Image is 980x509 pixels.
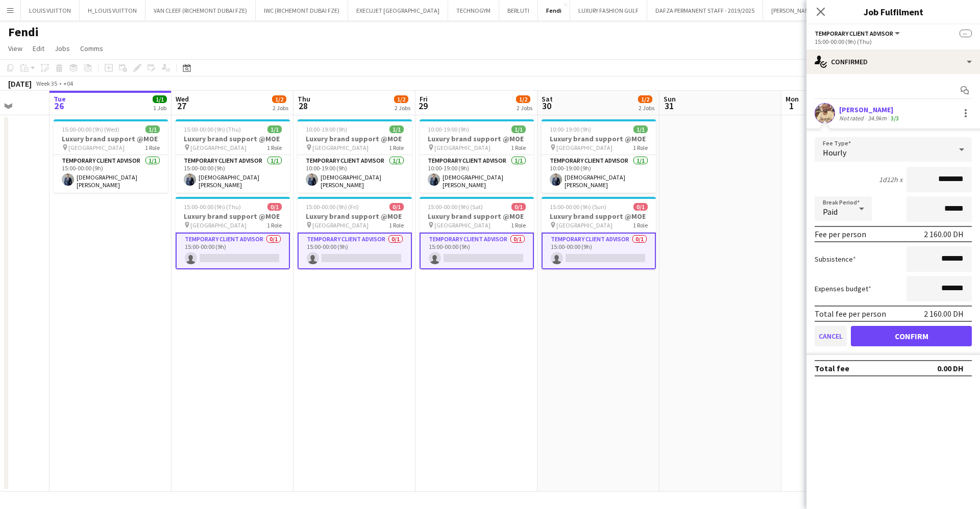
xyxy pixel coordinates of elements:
[823,207,838,217] span: Paid
[298,94,310,104] span: Thu
[420,212,534,221] h3: Luxury brand support @MOE
[306,125,347,133] span: 10:00-19:00 (9h)
[662,100,676,112] span: 31
[511,144,526,151] span: 1 Role
[21,1,80,20] button: LOUIS VUITTON
[542,197,656,269] div: 15:00-00:00 (9h) (Sun)0/1Luxury brand support @MOE [GEOGRAPHIC_DATA]1 RoleTemporary Client Adviso...
[54,94,66,104] span: Tue
[389,203,404,211] span: 0/1
[511,221,526,229] span: 1 Role
[389,144,404,151] span: 1 Role
[786,94,799,104] span: Mon
[8,79,32,89] div: [DATE]
[633,221,648,229] span: 1 Role
[420,233,534,269] app-card-role: Temporary Client Advisor0/115:00-00:00 (9h)
[145,125,160,133] span: 1/1
[174,100,189,112] span: 27
[54,119,168,193] app-job-card: 15:00-00:00 (9h) (Wed)1/1Luxury brand support @MOE [GEOGRAPHIC_DATA]1 RoleTemporary Client Adviso...
[395,104,410,112] div: 2 Jobs
[8,44,22,53] span: View
[176,197,290,269] app-job-card: 15:00-00:00 (9h) (Thu)0/1Luxury brand support @MOE [GEOGRAPHIC_DATA]1 RoleTemporary Client Adviso...
[542,233,656,269] app-card-role: Temporary Client Advisor0/115:00-00:00 (9h)
[55,44,70,53] span: Jobs
[306,203,359,211] span: 15:00-00:00 (9h) (Fri)
[538,1,570,20] button: Fendi
[556,221,612,229] span: [GEOGRAPHIC_DATA]
[556,144,612,151] span: [GEOGRAPHIC_DATA]
[418,100,428,112] span: 29
[839,105,901,114] div: [PERSON_NAME]
[8,24,39,40] h1: Fendi
[550,125,591,133] span: 10:00-19:00 (9h)
[815,30,901,37] button: Temporary Client Advisor
[176,212,290,221] h3: Luxury brand support @MOE
[420,155,534,193] app-card-role: Temporary Client Advisor1/110:00-19:00 (9h)[DEMOGRAPHIC_DATA][PERSON_NAME] [PERSON_NAME]
[428,125,469,133] span: 10:00-19:00 (9h)
[153,104,166,112] div: 1 Job
[256,1,348,20] button: IWC (RICHEMONT DUBAI FZE)
[815,30,893,37] span: Temporary Client Advisor
[420,119,534,193] app-job-card: 10:00-19:00 (9h)1/1Luxury brand support @MOE [GEOGRAPHIC_DATA]1 RoleTemporary Client Advisor1/110...
[176,233,290,269] app-card-role: Temporary Client Advisor0/115:00-00:00 (9h)
[267,203,282,211] span: 0/1
[394,95,408,103] span: 1/2
[34,80,59,87] span: Week 35
[633,203,648,211] span: 0/1
[76,42,107,55] a: Comms
[267,125,282,133] span: 1/1
[298,134,412,143] h3: Luxury brand support @MOE
[517,104,532,112] div: 2 Jobs
[420,134,534,143] h3: Luxury brand support @MOE
[851,326,972,346] button: Confirm
[516,95,530,103] span: 1/2
[815,254,856,264] label: Subsistence
[184,203,241,211] span: 15:00-00:00 (9h) (Thu)
[267,144,282,151] span: 1 Role
[184,125,241,133] span: 15:00-00:00 (9h) (Thu)
[542,212,656,221] h3: Luxury brand support @MOE
[448,1,499,20] button: TECHNOGYM
[511,203,526,211] span: 0/1
[176,119,290,193] app-job-card: 15:00-00:00 (9h) (Thu)1/1Luxury brand support @MOE [GEOGRAPHIC_DATA]1 RoleTemporary Client Adviso...
[298,197,412,269] app-job-card: 15:00-00:00 (9h) (Fri)0/1Luxury brand support @MOE [GEOGRAPHIC_DATA]1 RoleTemporary Client Adviso...
[176,134,290,143] h3: Luxury brand support @MOE
[80,44,103,53] span: Comms
[763,1,823,20] button: [PERSON_NAME]
[924,309,964,319] div: 2 160.00 DH
[570,1,647,20] button: LUXURY FASHION GULF
[815,284,871,293] label: Expenses budget
[815,309,886,319] div: Total fee per person
[63,80,73,87] div: +04
[815,326,847,346] button: Cancel
[190,221,247,229] span: [GEOGRAPHIC_DATA]
[33,44,44,53] span: Edit
[51,42,74,55] a: Jobs
[296,100,310,112] span: 28
[62,125,119,133] span: 15:00-00:00 (9h) (Wed)
[29,42,48,55] a: Edit
[54,134,168,143] h3: Luxury brand support @MOE
[267,221,282,229] span: 1 Role
[312,221,369,229] span: [GEOGRAPHIC_DATA]
[511,125,526,133] span: 1/1
[54,155,168,193] app-card-role: Temporary Client Advisor1/115:00-00:00 (9h)[DEMOGRAPHIC_DATA][PERSON_NAME] [PERSON_NAME]
[633,144,648,151] span: 1 Role
[960,30,972,37] span: --
[879,175,902,184] div: 1d12h x
[298,233,412,269] app-card-role: Temporary Client Advisor0/115:00-00:00 (9h)
[420,94,428,104] span: Fri
[866,114,889,122] div: 34.9km
[420,197,534,269] app-job-card: 15:00-00:00 (9h) (Sat)0/1Luxury brand support @MOE [GEOGRAPHIC_DATA]1 RoleTemporary Client Adviso...
[542,119,656,193] app-job-card: 10:00-19:00 (9h)1/1Luxury brand support @MOE [GEOGRAPHIC_DATA]1 RoleTemporary Client Advisor1/110...
[434,221,491,229] span: [GEOGRAPHIC_DATA]
[298,212,412,221] h3: Luxury brand support @MOE
[806,5,980,18] h3: Job Fulfilment
[815,38,972,45] div: 15:00-00:00 (9h) (Thu)
[542,134,656,143] h3: Luxury brand support @MOE
[542,155,656,193] app-card-role: Temporary Client Advisor1/110:00-19:00 (9h)[DEMOGRAPHIC_DATA][PERSON_NAME] [PERSON_NAME]
[389,221,404,229] span: 1 Role
[428,203,483,211] span: 15:00-00:00 (9h) (Sat)
[806,49,980,74] div: Confirmed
